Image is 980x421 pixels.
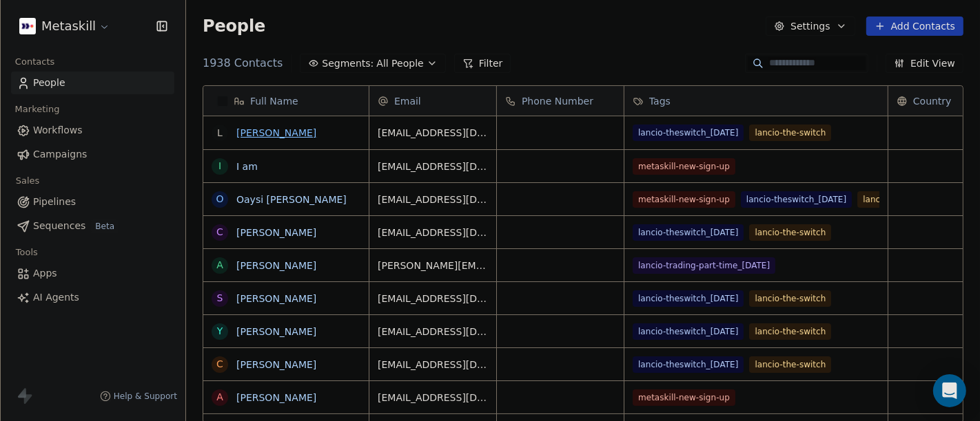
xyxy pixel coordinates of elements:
[33,219,85,233] span: Sequences
[216,357,223,371] div: C
[749,290,831,307] span: lancio-the-switch
[236,161,258,172] a: I am
[741,191,852,208] span: lancio-theswitch_[DATE]
[216,258,223,272] div: A
[10,171,45,191] span: Sales
[91,219,119,233] span: Beta
[217,291,223,305] div: S
[33,290,79,305] span: AI Agents
[203,86,369,116] div: Full Name
[913,94,952,108] span: Country
[378,259,488,272] span: [PERSON_NAME][EMAIL_ADDRESS][DOMAIN_NAME]
[633,158,735,175] span: metaskill-new-sign-up
[633,356,744,373] span: lancio-theswitch_[DATE]
[33,76,65,90] span: People
[378,126,488,140] span: [EMAIL_ADDRESS][DOMAIN_NAME]
[100,391,177,402] a: Help & Support
[33,195,76,209] span: Pipelines
[633,323,744,340] span: lancio-theswitch_[DATE]
[11,215,174,237] a: SequencesBeta
[11,262,174,285] a: Apps
[236,359,316,370] a: [PERSON_NAME]
[11,72,174,94] a: People
[9,52,61,72] span: Contacts
[19,18,36,34] img: AVATAR%20METASKILL%20-%20Colori%20Positivo.png
[10,242,43,263] span: Tools
[376,56,423,71] span: All People
[11,191,174,213] a: Pipelines
[378,226,488,239] span: [EMAIL_ADDRESS][DOMAIN_NAME]
[17,14,113,38] button: Metaskill
[649,94,671,108] span: Tags
[203,16,265,36] span: People
[33,147,87,162] span: Campaigns
[218,159,221,173] div: I
[497,86,624,116] div: Phone Number
[203,55,283,72] span: 1938 Contacts
[11,286,174,309] a: AI Agents
[11,119,174,142] a: Workflows
[236,392,316,403] a: [PERSON_NAME]
[11,143,174,166] a: Campaigns
[33,123,83,138] span: Workflows
[33,266,57,281] span: Apps
[454,54,511,73] button: Filter
[41,17,96,35] span: Metaskill
[633,191,735,208] span: metaskill-new-sign-up
[749,356,831,373] span: lancio-the-switch
[394,94,421,108] span: Email
[9,99,65,120] span: Marketing
[633,290,744,307] span: lancio-theswitch_[DATE]
[749,323,831,340] span: lancio-the-switch
[236,326,316,337] a: [PERSON_NAME]
[236,227,316,238] a: [PERSON_NAME]
[766,17,855,36] button: Settings
[217,126,223,140] div: L
[236,127,316,138] a: [PERSON_NAME]
[216,225,223,239] div: C
[378,193,488,206] span: [EMAIL_ADDRESS][DOMAIN_NAME]
[857,191,939,208] span: lancio-the-switch
[633,125,744,141] span: lancio-theswitch_[DATE]
[933,374,966,407] div: Open Intercom Messenger
[369,86,496,116] div: Email
[236,260,316,271] a: [PERSON_NAME]
[216,192,223,206] div: O
[633,224,744,241] span: lancio-theswitch_[DATE]
[886,54,963,73] button: Edit View
[114,391,177,402] span: Help & Support
[378,160,488,173] span: [EMAIL_ADDRESS][DOMAIN_NAME]
[378,358,488,371] span: [EMAIL_ADDRESS][DOMAIN_NAME]
[250,94,298,108] span: Full Name
[522,94,593,108] span: Phone Number
[378,325,488,338] span: [EMAIL_ADDRESS][DOMAIN_NAME]
[236,194,347,205] a: Oaysi [PERSON_NAME]
[236,293,316,304] a: [PERSON_NAME]
[624,86,888,116] div: Tags
[322,56,374,71] span: Segments:
[217,324,223,338] div: Y
[633,389,735,406] span: metaskill-new-sign-up
[866,17,963,36] button: Add Contacts
[378,292,488,305] span: [EMAIL_ADDRESS][DOMAIN_NAME]
[633,257,775,274] span: lancio-trading-part-time_[DATE]
[378,391,488,404] span: [EMAIL_ADDRESS][DOMAIN_NAME]
[749,125,831,141] span: lancio-the-switch
[749,224,831,241] span: lancio-the-switch
[216,390,223,404] div: A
